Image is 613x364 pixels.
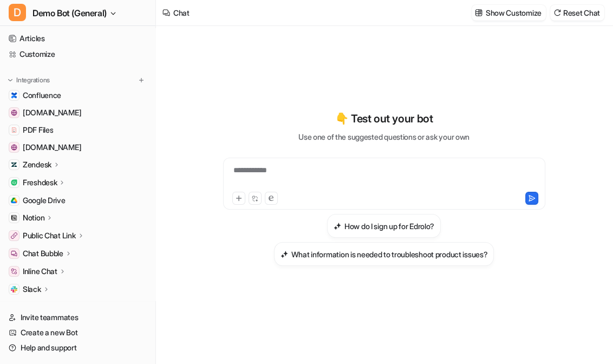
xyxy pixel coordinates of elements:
[23,195,66,206] span: Google Drive
[11,92,17,99] img: Confluence
[4,140,151,155] a: www.airbnb.com[DOMAIN_NAME]
[11,109,17,116] img: www.atlassian.com
[4,325,151,340] a: Create a new Bot
[11,197,17,204] img: Google Drive
[4,310,151,325] a: Invite teammates
[11,214,17,221] img: Notion
[4,31,151,46] a: Articles
[138,76,145,84] img: menu_add.svg
[23,177,57,188] p: Freshdesk
[11,250,17,257] img: Chat Bubble
[4,122,151,138] a: PDF FilesPDF Files
[11,179,17,186] img: Freshdesk
[173,7,190,18] div: Chat
[344,220,434,232] h3: How do I sign up for Edrolo?
[9,4,26,21] span: D
[11,232,17,239] img: Public Chat Link
[23,284,41,295] p: Slack
[334,222,341,230] img: How do I sign up for Edrolo?
[4,300,151,315] a: Explore all integrations
[23,230,76,241] p: Public Chat Link
[4,193,151,208] a: Google DriveGoogle Drive
[11,127,17,133] img: PDF Files
[298,131,469,142] p: Use one of the suggested questions or ask your own
[16,76,50,84] p: Integrations
[475,9,482,17] img: customize
[550,5,604,21] button: Reset Chat
[291,249,488,260] h3: What information is needed to troubleshoot product issues?
[4,47,151,62] a: Customize
[274,242,494,266] button: What information is needed to troubleshoot product issues?What information is needed to troublesh...
[11,286,17,292] img: Slack
[281,250,288,258] img: What information is needed to troubleshoot product issues?
[23,142,81,153] span: [DOMAIN_NAME]
[23,125,53,135] span: PDF Files
[23,90,61,101] span: Confluence
[23,107,81,118] span: [DOMAIN_NAME]
[4,88,151,103] a: ConfluenceConfluence
[23,212,44,223] p: Notion
[4,105,151,120] a: www.atlassian.com[DOMAIN_NAME]
[23,159,51,170] p: Zendesk
[4,340,151,355] a: Help and support
[23,298,147,316] span: Explore all integrations
[23,248,63,259] p: Chat Bubble
[472,5,546,21] button: Show Customize
[32,5,107,21] span: Demo Bot (General)
[486,7,542,18] p: Show Customize
[23,266,57,277] p: Inline Chat
[335,110,433,127] p: 👇 Test out your bot
[11,161,17,168] img: Zendesk
[4,75,53,86] button: Integrations
[11,144,17,151] img: www.airbnb.com
[11,268,17,275] img: Inline Chat
[327,214,441,238] button: How do I sign up for Edrolo?How do I sign up for Edrolo?
[6,76,14,84] img: expand menu
[553,9,561,17] img: reset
